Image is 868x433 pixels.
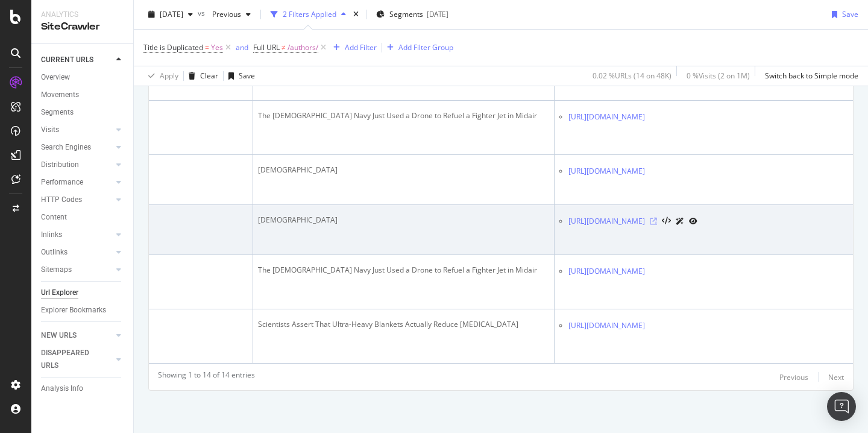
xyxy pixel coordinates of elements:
[345,42,377,52] div: Add Filter
[160,71,178,81] div: Apply
[160,9,183,19] span: 2025 Sep. 22nd
[568,265,645,277] a: [URL][DOMAIN_NAME]
[41,159,113,171] a: Distribution
[760,66,858,86] button: Switch back to Simple mode
[568,111,645,123] a: [URL][DOMAIN_NAME]
[184,66,218,86] button: Clear
[258,215,549,226] div: [DEMOGRAPHIC_DATA]
[351,8,361,21] div: times
[258,319,549,330] div: Scientists Assert That Ultra-Heavy Blankets Actually Reduce [MEDICAL_DATA]
[662,217,671,226] button: View HTML Source
[253,42,280,52] span: Full URL
[288,39,318,56] span: /authors/
[207,9,241,19] span: Previous
[41,20,124,34] div: SiteCrawler
[41,194,82,206] div: HTTP Codes
[258,165,549,175] div: [DEMOGRAPHIC_DATA]
[211,39,223,56] span: Yes
[158,370,255,384] div: Showing 1 to 14 of 14 entries
[389,9,423,19] span: Segments
[239,71,255,81] div: Save
[41,229,62,241] div: Inlinks
[41,382,83,395] div: Analysis Info
[41,141,113,154] a: Search Engines
[827,5,858,24] button: Save
[236,42,248,52] div: and
[236,42,248,53] button: and
[41,71,125,84] a: Overview
[568,320,645,332] a: [URL][DOMAIN_NAME]
[41,141,91,154] div: Search Engines
[427,9,448,19] div: [DATE]
[41,89,125,101] a: Movements
[41,106,125,119] a: Segments
[41,176,113,189] a: Performance
[41,54,113,66] a: CURRENT URLS
[41,176,83,189] div: Performance
[41,124,113,136] a: Visits
[41,329,77,342] div: NEW URLS
[41,286,125,299] a: Url Explorer
[41,124,59,136] div: Visits
[281,42,286,52] span: ≠
[41,106,74,119] div: Segments
[198,8,207,18] span: vs
[687,71,750,81] div: 0 % Visits ( 2 on 1M )
[593,71,671,81] div: 0.02 % URLs ( 14 on 48K )
[779,370,808,384] button: Previous
[143,66,178,86] button: Apply
[143,42,203,52] span: Title is Duplicated
[41,264,113,276] a: Sitemaps
[41,159,79,171] div: Distribution
[41,347,102,372] div: DISAPPEARED URLS
[689,215,697,227] a: URL Inspection
[765,71,858,81] div: Switch back to Simple mode
[41,286,78,299] div: Url Explorer
[41,229,113,241] a: Inlinks
[258,110,549,121] div: The [DEMOGRAPHIC_DATA] Navy Just Used a Drone to Refuel a Fighter Jet in Midair
[41,347,113,372] a: DISAPPEARED URLS
[41,10,124,20] div: Analytics
[41,382,125,395] a: Analysis Info
[41,304,125,317] a: Explorer Bookmarks
[676,215,684,227] a: AI Url Details
[828,370,844,384] button: Next
[224,66,255,86] button: Save
[258,265,549,276] div: The [DEMOGRAPHIC_DATA] Navy Just Used a Drone to Refuel a Fighter Jet in Midair
[41,329,113,342] a: NEW URLS
[41,54,93,66] div: CURRENT URLS
[200,71,218,81] div: Clear
[41,194,113,206] a: HTTP Codes
[842,9,858,19] div: Save
[266,5,351,24] button: 2 Filters Applied
[650,218,657,225] a: Visit Online Page
[41,264,72,276] div: Sitemaps
[207,5,256,24] button: Previous
[382,40,453,55] button: Add Filter Group
[41,211,67,224] div: Content
[41,246,68,259] div: Outlinks
[779,372,808,382] div: Previous
[827,392,856,421] div: Open Intercom Messenger
[398,42,453,52] div: Add Filter Group
[41,304,106,317] div: Explorer Bookmarks
[205,42,209,52] span: =
[329,40,377,55] button: Add Filter
[41,71,70,84] div: Overview
[41,89,79,101] div: Movements
[568,215,645,227] a: [URL][DOMAIN_NAME]
[568,165,645,177] a: [URL][DOMAIN_NAME]
[283,9,336,19] div: 2 Filters Applied
[371,5,453,24] button: Segments[DATE]
[828,372,844,382] div: Next
[41,211,125,224] a: Content
[143,5,198,24] button: [DATE]
[41,246,113,259] a: Outlinks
